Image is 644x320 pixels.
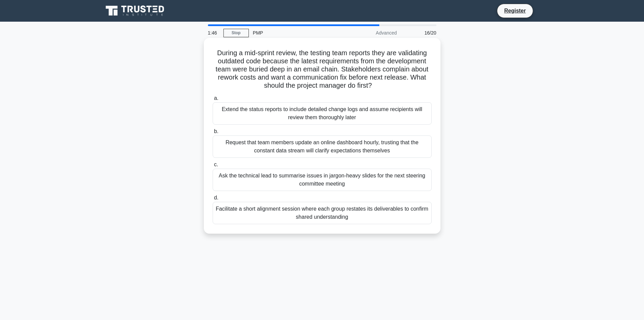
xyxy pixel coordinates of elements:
[212,49,432,90] h5: During a mid-sprint review, the testing team reports they are validating outdated code because th...
[213,102,432,125] div: Extend the status reports to include detailed change logs and assume recipients will review them ...
[500,6,530,15] a: Register
[249,26,342,40] div: PMP
[214,162,218,167] span: c.
[223,29,249,37] a: Stop
[401,26,440,40] div: 16/20
[213,135,432,158] div: Request that team members update an online dashboard hourly, trusting that the constant data stre...
[214,195,218,200] span: d.
[204,26,223,40] div: 1:46
[214,95,218,101] span: a.
[213,169,432,191] div: Ask the technical lead to summarise issues in jargon-heavy slides for the next steering committee...
[342,26,401,40] div: Advanced
[213,202,432,224] div: Facilitate a short alignment session where each group restates its deliverables to confirm shared...
[214,128,218,134] span: b.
